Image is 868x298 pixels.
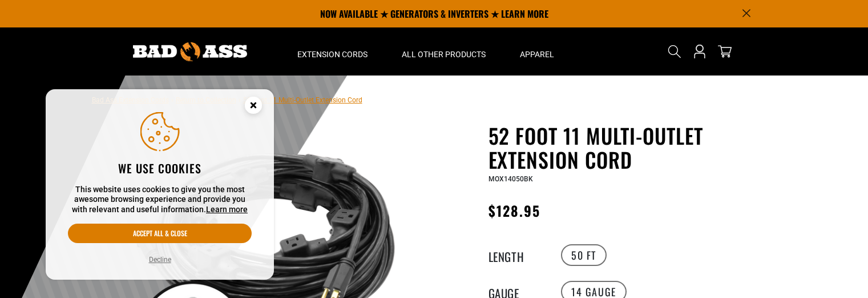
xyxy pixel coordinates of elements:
[561,244,607,266] label: 50 FT
[402,49,486,59] span: All Other Products
[488,175,533,183] span: MOX14050BK
[68,185,252,215] p: This website uses cookies to give you the most awesome browsing experience and provide you with r...
[146,254,175,265] button: Decline
[206,205,248,214] a: Learn more
[46,89,274,280] aside: Cookie Consent
[385,27,503,76] summary: All Other Products
[665,42,684,61] summary: Search
[520,49,554,59] span: Apparel
[488,248,546,263] legend: Length
[488,124,768,172] h1: 52 Foot 11 Multi-Outlet Extension Cord
[297,49,368,59] span: Extension Cords
[133,42,247,61] img: Bad Ass Extension Cords
[243,96,362,104] span: 52 Foot 11 Multi-Outlet Extension Cord
[68,161,252,176] h2: We use cookies
[68,224,252,243] button: Accept all & close
[488,200,541,221] span: $128.95
[503,27,571,76] summary: Apparel
[280,27,385,76] summary: Extension Cords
